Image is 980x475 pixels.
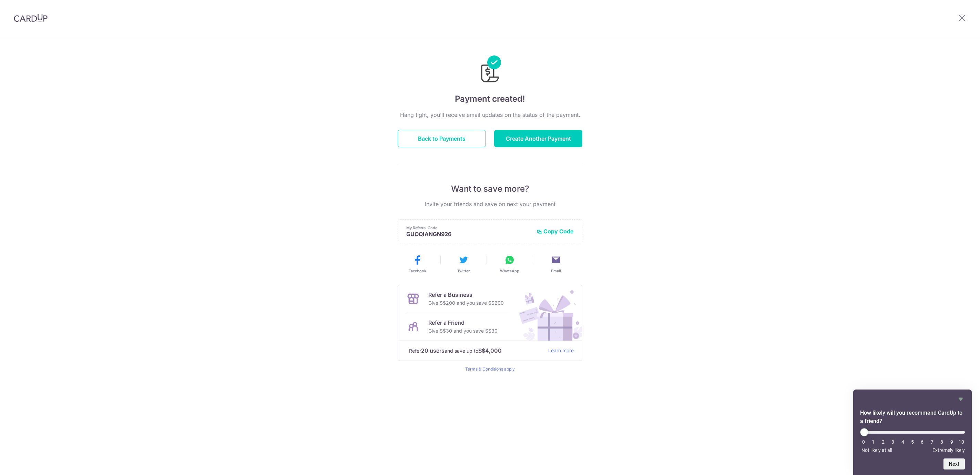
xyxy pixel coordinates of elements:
[428,291,504,299] p: Refer a Business
[870,439,877,445] li: 1
[406,225,531,231] p: My Referral Code
[398,111,582,119] p: Hang tight, you’ll receive email updates on the status of the payment.
[958,439,965,445] li: 10
[465,366,515,372] a: Terms & Conditions apply
[494,130,582,147] button: Create Another Payment
[548,346,574,355] a: Learn more
[932,447,965,453] span: Extremely likely
[409,268,426,274] span: Facebook
[929,439,936,445] li: 7
[880,439,887,445] li: 2
[535,254,576,274] button: Email
[428,299,504,307] p: Give S$200 and you save S$200
[409,346,543,355] p: Refer and save up to
[398,183,582,194] p: Want to save more?
[500,268,519,274] span: WhatsApp
[938,439,945,445] li: 8
[860,409,965,425] h2: How likely will you recommend CardUp to a friend? Select an option from 0 to 10, with 0 being Not...
[443,254,484,274] button: Twitter
[919,439,926,445] li: 6
[860,428,965,453] div: How likely will you recommend CardUp to a friend? Select an option from 0 to 10, with 0 being Not...
[421,346,445,355] strong: 20 users
[428,327,498,335] p: Give S$30 and you save S$30
[406,231,531,238] p: GUOQIANGN926
[398,93,582,105] h4: Payment created!
[889,439,896,445] li: 3
[943,458,965,469] button: Next question
[948,439,955,445] li: 9
[861,447,892,453] span: Not likely at all
[537,228,574,235] button: Copy Code
[479,55,501,84] img: Payments
[397,254,438,274] button: Facebook
[512,285,582,341] img: Refer
[398,200,582,208] p: Invite your friends and save on next your payment
[478,346,502,355] strong: S$4,000
[489,254,530,274] button: WhatsApp
[14,14,48,22] img: CardUp
[860,439,867,445] li: 0
[551,268,561,274] span: Email
[909,439,916,445] li: 5
[957,395,965,403] button: Hide survey
[457,268,470,274] span: Twitter
[398,130,486,147] button: Back to Payments
[899,439,906,445] li: 4
[860,395,965,469] div: How likely will you recommend CardUp to a friend? Select an option from 0 to 10, with 0 being Not...
[428,319,498,327] p: Refer a Friend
